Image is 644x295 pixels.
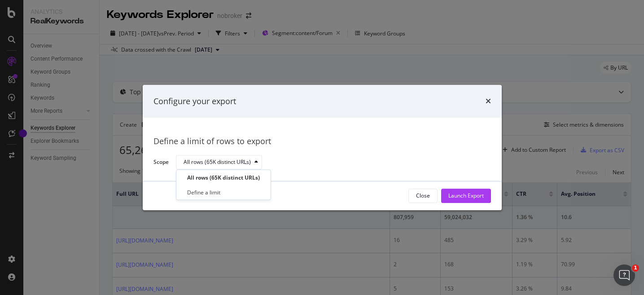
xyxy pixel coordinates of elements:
[632,264,639,272] span: 1
[143,85,502,210] div: modal
[153,136,491,148] div: Define a limit of rows to export
[416,192,430,200] div: Close
[153,96,236,107] div: Configure your export
[408,189,438,203] button: Close
[153,158,169,168] label: Scope
[613,264,635,286] iframe: Intercom live chat
[184,160,251,165] div: All rows (65K distinct URLs)
[448,192,484,200] div: Launch Export
[486,96,491,107] div: times
[441,189,491,203] button: Launch Export
[187,189,220,196] div: Define a limit
[176,155,262,170] button: All rows (65K distinct URLs)
[187,174,260,181] div: All rows (65K distinct URLs)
